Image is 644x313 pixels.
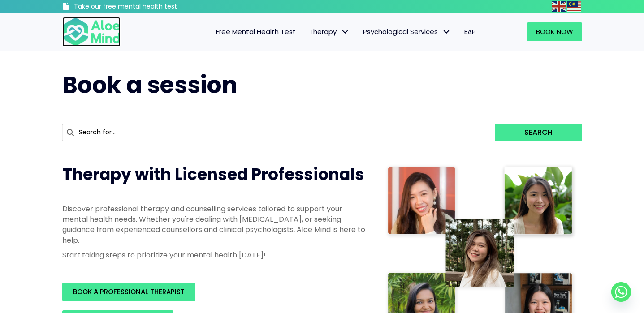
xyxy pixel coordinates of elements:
span: Free Mental Health Test [216,27,296,36]
a: Free Mental Health Test [209,22,303,41]
a: Malay [567,1,582,11]
span: Therapy: submenu [339,26,352,39]
img: Aloe Mind Malaysia | Mental Healthcare Services in Malaysia and Singapore [62,17,121,47]
p: Start taking steps to prioritize your mental health [DATE]! [62,250,367,260]
a: Psychological ServicesPsychological Services: submenu [356,22,458,41]
h3: Take our free mental health test [74,2,225,11]
span: Book a session [62,69,238,101]
input: Search for... [62,124,496,141]
a: Whatsapp [611,282,631,302]
button: Search [495,124,582,141]
nav: Menu [132,22,483,41]
span: EAP [464,27,476,36]
img: en [552,1,566,12]
a: EAP [458,22,483,41]
a: English [552,1,567,11]
span: Psychological Services [363,27,451,36]
p: Discover professional therapy and counselling services tailored to support your mental health nee... [62,204,367,245]
a: Book Now [527,22,582,41]
span: Therapy with Licensed Professionals [62,163,364,186]
a: Take our free mental health test [62,2,225,13]
a: BOOK A PROFESSIONAL THERAPIST [62,283,195,301]
span: Book Now [536,27,573,36]
a: TherapyTherapy: submenu [303,22,356,41]
span: BOOK A PROFESSIONAL THERAPIST [73,287,185,296]
span: Psychological Services: submenu [440,26,453,39]
span: Therapy [309,27,350,36]
img: ms [567,1,581,12]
